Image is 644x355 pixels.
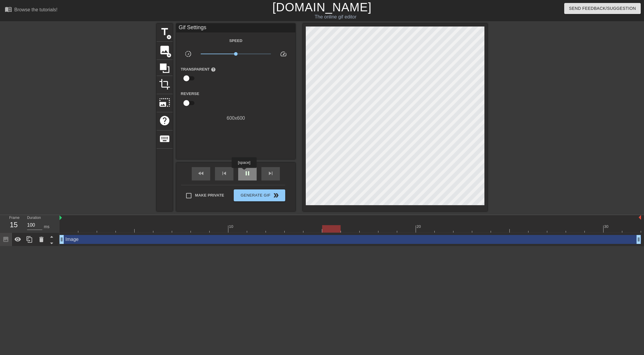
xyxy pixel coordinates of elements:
[604,224,609,230] div: 30
[159,79,170,90] span: crop
[229,38,242,44] label: Speed
[229,224,234,230] div: 10
[639,215,641,220] img: bound-end.png
[181,66,216,72] label: Transparent
[195,192,224,198] span: Make Private
[5,6,12,13] span: menu_book
[221,170,228,177] span: skip_previous
[159,97,170,108] span: photo_size_select_large
[185,50,192,57] span: slow_motion_video
[59,236,65,242] span: drag_handle
[244,170,251,177] span: pause
[267,170,274,177] span: skip_next
[181,91,199,97] label: Reverse
[569,5,636,12] span: Send Feedback/Suggestion
[176,24,295,32] div: Gif Settings
[564,3,641,14] button: Send Feedback/Suggestion
[159,133,170,144] span: keyboard
[14,7,57,12] div: Browse the tutorials!
[417,224,422,230] div: 20
[166,35,171,40] span: add_circle
[211,67,216,72] span: help
[27,216,41,220] label: Duration
[159,44,170,56] span: image
[280,50,287,57] span: speed
[218,13,453,21] div: The online gif editor
[159,115,170,126] span: help
[9,219,18,230] div: 15
[197,170,205,177] span: fast_rewind
[166,53,171,58] span: add_circle
[272,192,280,199] span: double_arrow
[5,6,57,15] a: Browse the tutorials!
[272,1,372,14] a: [DOMAIN_NAME]
[159,26,170,38] span: title
[636,236,642,242] span: drag_handle
[234,189,285,201] button: Generate Gif
[5,215,23,232] div: Frame
[176,115,295,122] div: 600 x 600
[44,224,49,230] div: ms
[236,192,283,199] span: Generate Gif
